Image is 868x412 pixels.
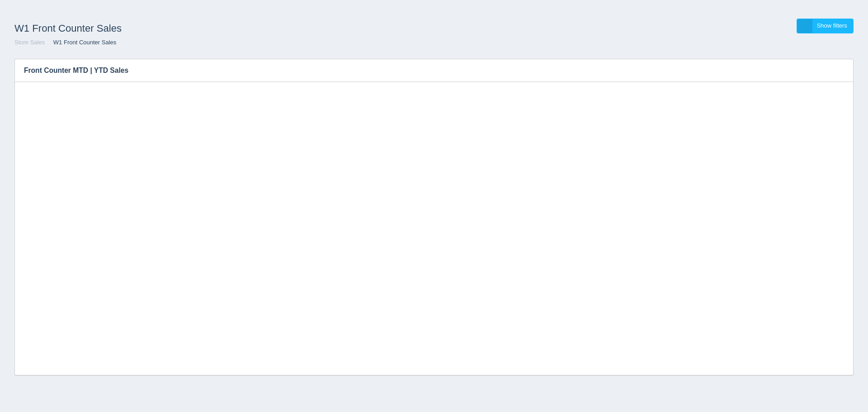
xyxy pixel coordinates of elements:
a: Show filters [797,19,854,33]
h1: W1 Front Counter Sales [14,19,434,38]
a: Store Sales [14,39,45,46]
li: W1 Front Counter Sales [47,38,116,47]
span: Show filters [817,22,847,29]
h3: Front Counter MTD | YTD Sales [15,59,826,82]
